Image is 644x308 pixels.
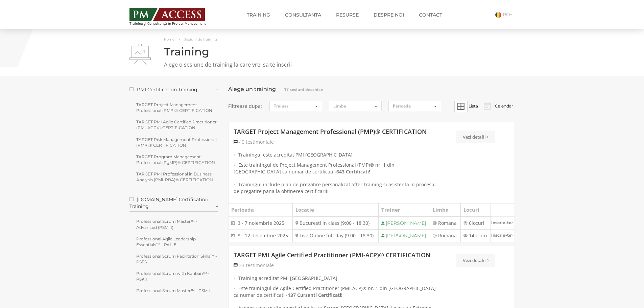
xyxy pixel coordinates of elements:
td: Live Online full-day (9:00 - 18:30) [292,229,378,242]
li: Este trainingul de Agile Certified Practitioner (PMI-ACP)® nr. 1 din [GEOGRAPHIC_DATA] ca numar d... [234,285,438,301]
a: Resurse [331,8,364,22]
a: Inscrie-te [491,217,515,228]
span: Lista [469,103,478,109]
a: TARGET PMI Agile Certified Practitioner (PMI-ACP)® CERTIFICATION [129,117,218,132]
button: Trainer [269,101,322,111]
strong: 643 Certificati! [336,168,370,175]
a: Professional Agile Leadership Essentials™ - PAL-E [129,234,218,249]
span: 8 - 12 decembrie 2025 [238,232,288,239]
span: Calendar [495,103,513,109]
bdi: Alege un training [228,86,276,92]
a: Consultanta [280,8,326,22]
a: Home [164,37,174,42]
span: 40 testimoniale [239,139,274,145]
a: TARGET Project Management Professional (PMP)® CERTIFICATION [129,100,218,115]
a: Inscrie-te [491,230,515,241]
span: Training și Consultanță în Project Management [129,22,218,25]
a: TARGET PMI Agile Certified Practitioner (PMI-ACP)® CERTIFICATION [234,251,430,260]
span: Filtreaza dupa: [228,103,263,110]
td: Bucuresti in class (9:00 - 18:30) [292,217,378,230]
td: [PERSON_NAME] [378,229,430,242]
a: Professional Scrum Master™ - Advanced (PSM II) [129,217,218,232]
a: TARGET Project Management Professional (PMP)® CERTIFICATION [234,127,427,136]
img: Romana [495,12,501,18]
li: Trainingul este acreditat PMI [GEOGRAPHIC_DATA] [234,151,438,158]
td: Romana [430,217,460,230]
td: [PERSON_NAME] [378,217,430,230]
a: TARGET Program Management Professional (PgMP)® CERTIFICATION [129,152,218,167]
label: [DOMAIN_NAME] Certification Training [129,196,218,212]
a: Calendar [481,103,513,109]
span: locuri [474,232,487,239]
li: Trainingul include plan de pregatire personalizat after-training si asistenta in procesul de preg... [234,181,438,195]
th: Limba [430,204,460,217]
a: Vezi detalii [456,254,495,267]
td: 6 [460,217,491,230]
a: 137 Cursanti Certificati! [288,292,342,299]
a: 40 testimoniale [234,139,274,145]
a: TARGET Risk Management Professional (RMP)® CERTIFICATION [129,135,218,150]
a: RO [495,11,515,18]
span: 33 testimoniale [239,262,274,268]
li: Training acreditat PMI [GEOGRAPHIC_DATA] [234,275,438,282]
td: Romana [430,229,460,242]
span: 3 - 7 noiembrie 2025 [238,220,284,226]
a: Professional Scrum Master™ - PSM I [129,286,218,295]
img: Training [129,44,151,65]
th: Locatie [292,204,378,217]
a: Contact [414,8,447,22]
span: Sesiuni de training [184,37,217,42]
li: Este trainingul de Project Management Professional (PMP)® nr. 1 din [GEOGRAPHIC_DATA] ca numar de... [234,162,438,178]
a: Vezi detalii [456,131,495,143]
a: Professional Scrum Facilitation Skills™ - PSFS [129,252,218,266]
a: Training și Consultanță în Project Management [129,6,218,25]
th: Locuri [460,204,491,217]
a: Professional Scrum with Kanban™ - PSK I [129,269,218,284]
a: Lista [454,103,479,109]
p: Alege o sesiune de training la care vrei sa te inscrii [129,61,515,69]
a: Training [242,8,275,22]
a: TARGET PMI Professional in Business Analysis (PMI-PBA)® CERTIFICATION [129,169,218,184]
td: 14 [460,229,491,242]
a: Despre noi [368,8,409,22]
img: PM ACCESS - Echipa traineri si consultanti certificati PMP: Narciss Popescu, Mihai Olaru, Monica ... [129,8,205,21]
a: 33 testimoniale [234,262,274,269]
span: 17 sesiuni deschise [284,87,323,92]
a: 643 Certificati! [336,168,370,175]
button: Limba [329,101,382,111]
span: locuri [472,220,484,226]
th: Perioada [229,204,292,217]
label: PMI Certification Training [129,86,218,95]
th: Trainer [378,204,430,217]
button: Perioada [388,101,441,111]
h1: Training [129,46,515,57]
